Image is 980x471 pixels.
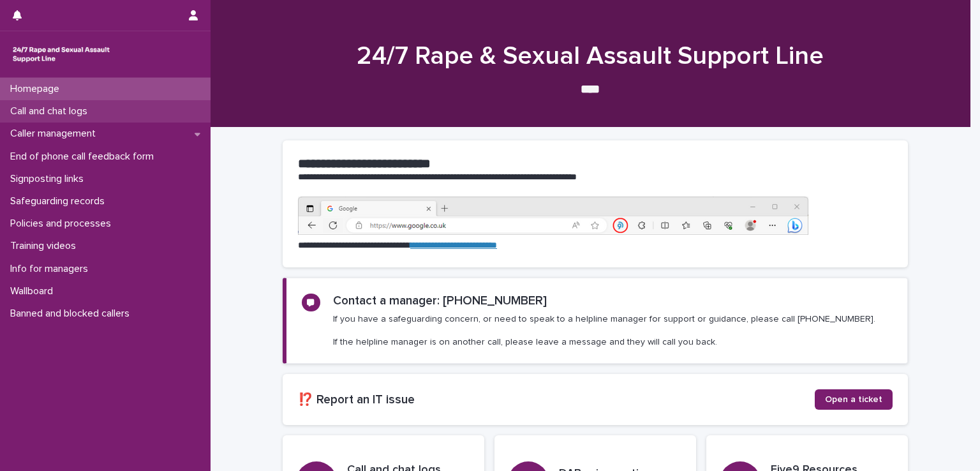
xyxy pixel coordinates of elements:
[5,263,98,275] p: Info for managers
[5,173,94,185] p: Signposting links
[825,395,882,404] span: Open a ticket
[333,294,547,308] h2: Contact a manager: [PHONE_NUMBER]
[5,285,63,297] p: Wallboard
[5,151,164,163] p: End of phone call feedback form
[5,308,140,320] p: Banned and blocked callers
[5,240,86,252] p: Training videos
[5,128,106,140] p: Caller management
[333,313,875,348] p: If you have a safeguarding concern, or need to speak to a helpline manager for support or guidanc...
[5,105,98,117] p: Call and chat logs
[278,41,903,71] h1: 24/7 Rape & Sexual Assault Support Line
[5,195,115,207] p: Safeguarding records
[298,392,815,407] h2: ⁉️ Report an IT issue
[815,389,893,410] a: Open a ticket
[298,197,808,235] img: https%3A%2F%2Fcdn.document360.io%2F0deca9d6-0dac-4e56-9e8f-8d9979bfce0e%2FImages%2FDocumentation%...
[5,83,70,95] p: Homepage
[5,218,121,230] p: Policies and processes
[10,41,112,67] img: rhQMoQhaT3yELyF149Cw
